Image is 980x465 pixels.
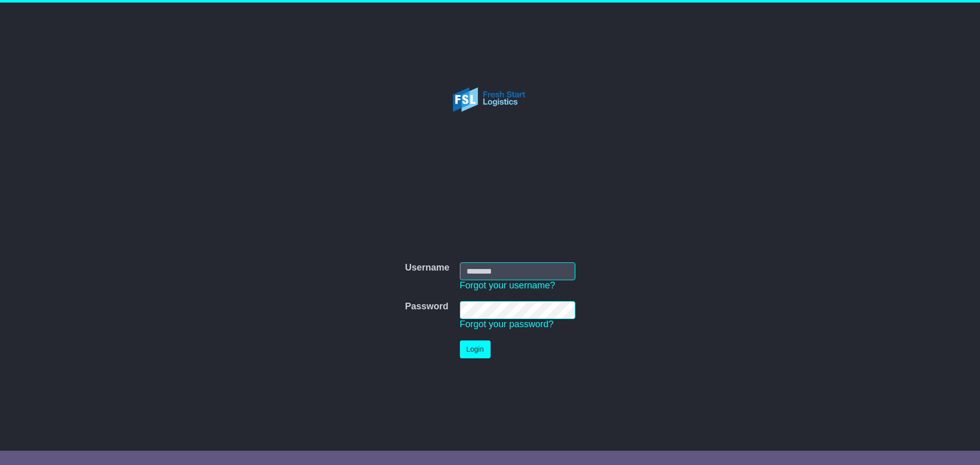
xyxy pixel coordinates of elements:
[405,301,448,312] label: Password
[460,280,555,290] a: Forgot your username?
[460,340,491,358] button: Login
[405,262,449,274] label: Username
[460,319,554,329] a: Forgot your password?
[436,56,545,143] img: Fresh Start Logistics Pty Ltd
